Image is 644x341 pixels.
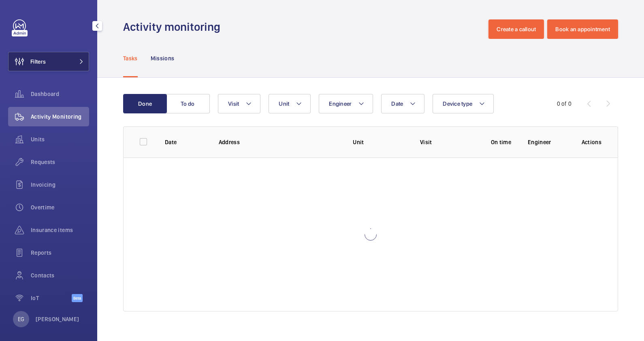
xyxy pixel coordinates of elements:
[353,138,407,146] p: Unit
[30,58,46,66] span: Filters
[228,100,239,107] span: Visit
[488,19,544,39] button: Create a callout
[319,94,373,113] button: Engineer
[557,100,571,108] div: 0 of 0
[487,138,515,146] p: On time
[31,249,89,257] span: Reports
[443,100,472,107] span: Device type
[528,138,569,146] p: Engineer
[72,294,83,302] span: Beta
[123,94,167,113] button: Done
[31,181,89,189] span: Invoicing
[547,19,618,39] button: Book an appointment
[18,315,24,323] p: EG
[31,226,89,234] span: Insurance items
[8,52,89,71] button: Filters
[31,294,72,302] span: IoT
[31,203,89,211] span: Overtime
[218,94,260,113] button: Visit
[31,90,89,98] span: Dashboard
[31,271,89,279] span: Contacts
[151,54,175,62] p: Missions
[31,135,89,143] span: Units
[391,100,403,107] span: Date
[123,19,225,34] h1: Activity monitoring
[31,113,89,121] span: Activity Monitoring
[433,94,494,113] button: Device type
[420,138,474,146] p: Visit
[219,138,340,146] p: Address
[166,94,210,113] button: To do
[165,138,206,146] p: Date
[31,158,89,166] span: Requests
[329,100,352,107] span: Engineer
[582,138,601,146] p: Actions
[269,94,311,113] button: Unit
[36,315,79,323] p: [PERSON_NAME]
[381,94,424,113] button: Date
[279,100,289,107] span: Unit
[123,54,138,62] p: Tasks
